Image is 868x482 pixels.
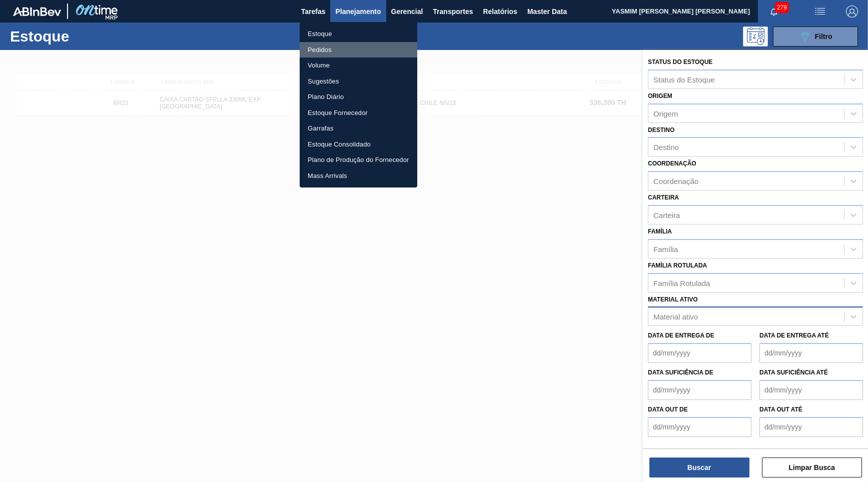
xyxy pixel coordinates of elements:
[300,57,417,73] a: Volume
[300,42,417,58] a: Pedidos
[300,89,417,105] a: Plano Diário
[300,26,417,42] a: Estoque
[300,73,417,89] a: Sugestões
[300,152,417,168] a: Plano de Produção do Fornecedor
[300,120,417,136] a: Garrafas
[300,168,417,184] a: Mass Arrivals
[300,136,417,152] a: Estoque Consolidado
[300,105,417,121] a: Estoque Fornecedor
